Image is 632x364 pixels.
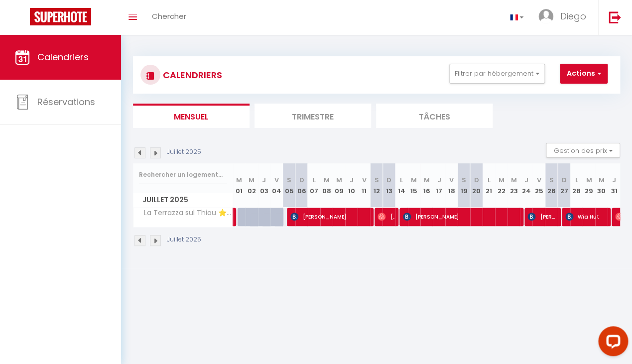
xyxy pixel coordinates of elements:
[133,104,250,128] li: Mensuel
[449,64,545,84] button: Filtrer par hébergement
[37,51,89,63] span: Calendriers
[549,175,553,185] abbr: S
[536,175,541,185] abbr: V
[608,163,620,208] th: 31
[358,163,370,208] th: 11
[333,163,345,208] th: 09
[474,175,479,185] abbr: D
[545,163,557,208] th: 26
[411,175,417,185] abbr: M
[324,175,330,185] abbr: M
[590,322,632,364] iframe: LiveChat chat widget
[598,175,604,185] abbr: M
[258,163,270,208] th: 03
[290,207,369,226] span: [PERSON_NAME]
[336,175,342,185] abbr: M
[37,96,95,108] span: Réservations
[524,175,528,185] abbr: J
[233,163,246,208] th: 01
[561,175,566,185] abbr: D
[470,163,483,208] th: 20
[370,163,382,208] th: 12
[236,175,242,185] abbr: M
[462,175,466,185] abbr: S
[167,235,201,244] p: Juillet 2025
[449,175,454,185] abbr: V
[420,163,433,208] th: 16
[511,175,517,185] abbr: M
[133,193,233,207] span: Juillet 2025
[495,163,507,208] th: 22
[295,163,308,208] th: 06
[283,163,295,208] th: 05
[558,163,570,208] th: 27
[362,175,366,185] abbr: V
[152,11,186,21] span: Chercher
[538,9,553,24] img: ...
[274,175,279,185] abbr: V
[313,175,316,185] abbr: L
[386,175,391,185] abbr: D
[433,163,445,208] th: 17
[520,163,532,208] th: 24
[560,64,608,84] button: Actions
[135,208,235,219] span: La Terrazza sul Thiou ⭐⭐⭐
[139,166,227,184] input: Rechercher un logement...
[246,163,258,208] th: 02
[308,163,320,208] th: 07
[546,143,620,158] button: Gestion des prix
[527,207,556,226] span: [PERSON_NAME]
[423,175,429,185] abbr: M
[595,163,608,208] th: 30
[287,175,291,185] abbr: S
[586,175,592,185] abbr: M
[570,163,583,208] th: 28
[249,175,254,185] abbr: M
[167,147,201,157] p: Juillet 2025
[345,163,358,208] th: 10
[378,207,394,226] span: [PERSON_NAME]
[483,163,495,208] th: 21
[437,175,441,185] abbr: J
[320,163,333,208] th: 08
[400,175,403,185] abbr: L
[408,163,420,208] th: 15
[382,163,395,208] th: 13
[458,163,470,208] th: 19
[488,175,491,185] abbr: L
[262,175,266,185] abbr: J
[30,8,91,25] img: Super Booking
[575,175,578,185] abbr: L
[395,163,408,208] th: 14
[299,175,304,185] abbr: D
[403,207,519,226] span: [PERSON_NAME]
[612,175,616,185] abbr: J
[499,175,505,185] abbr: M
[374,175,379,185] abbr: S
[565,207,607,226] span: Wia Hut
[583,163,595,208] th: 29
[254,104,371,128] li: Trimestre
[270,163,283,208] th: 04
[609,11,621,23] img: logout
[532,163,545,208] th: 25
[560,10,586,22] span: Diego
[507,163,520,208] th: 23
[376,104,493,128] li: Tâches
[445,163,458,208] th: 18
[350,175,354,185] abbr: J
[160,64,222,86] h3: CALENDRIERS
